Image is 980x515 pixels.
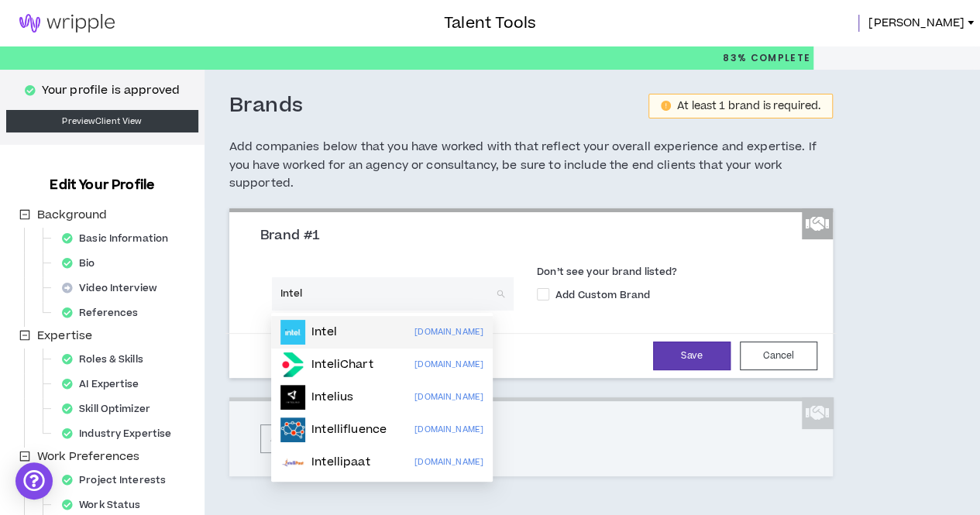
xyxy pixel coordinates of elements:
[723,46,810,70] p: 83%
[414,324,483,341] p: [DOMAIN_NAME]
[444,12,536,35] h3: Talent Tools
[229,93,304,119] h3: Brands
[280,320,305,345] img: intel.com
[56,252,111,274] div: Bio
[56,348,159,370] div: Roles & Skills
[37,207,107,223] span: Background
[37,448,139,465] span: Work Preferences
[19,209,30,220] span: minus-square
[653,342,731,370] button: Save
[740,342,817,370] button: Cancel
[537,265,813,284] label: Don’t see your brand listed?
[56,228,184,249] div: Basic Information
[311,357,373,373] p: InteliChart
[747,51,810,65] span: Complete
[280,417,305,442] img: intellifluence.com
[280,385,305,410] img: intelius.com
[280,450,305,475] img: intellipaat.com
[34,448,143,466] span: Work Preferences
[15,462,53,500] div: Open Intercom Messenger
[311,324,337,340] p: Intel
[549,288,656,302] span: Add Custom Brand
[42,82,180,99] p: Your profile is approved
[868,15,965,32] span: [PERSON_NAME]
[56,277,173,299] div: Video Interview
[311,455,370,470] p: Intellipaat
[229,138,833,193] h5: Add companies below that you have worked with that reflect your overall experience and expertise....
[311,422,387,438] p: Intellifluence
[34,206,110,225] span: Background
[56,423,187,445] div: Industry Expertise
[414,356,483,373] p: [DOMAIN_NAME]
[19,451,30,462] span: minus-square
[56,398,166,420] div: Skill Optimizer
[43,176,160,194] h3: Edit Your Profile
[414,421,483,438] p: [DOMAIN_NAME]
[56,302,153,324] div: References
[6,110,198,132] a: PreviewClient View
[280,352,305,377] img: intelichart.com
[19,330,30,341] span: minus-square
[661,101,671,111] span: exclamation-circle
[414,389,483,406] p: [DOMAIN_NAME]
[414,454,483,471] p: [DOMAIN_NAME]
[56,469,181,491] div: Project Interests
[34,327,95,345] span: Expertise
[37,328,92,344] span: Expertise
[260,228,813,245] h3: Brand #1
[311,390,353,405] p: Intelius
[677,101,820,112] div: At least 1 brand is required.
[56,373,155,395] div: AI Expertise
